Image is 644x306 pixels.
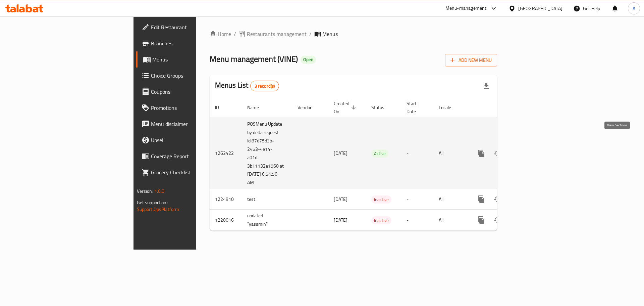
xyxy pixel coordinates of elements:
a: Support.OpsPlatform [137,205,179,214]
td: test [242,189,292,210]
a: Branches [136,35,241,51]
span: Inactive [371,217,391,224]
span: Inactive [371,196,391,204]
span: Status [371,103,393,112]
a: Upsell [136,132,241,148]
a: Coupons [136,84,241,100]
a: Coverage Report [136,148,241,164]
button: more [473,191,489,207]
span: Name [247,103,268,112]
a: Edit Restaurant [136,19,241,35]
button: Change Status [489,145,505,162]
a: Menu disclaimer [136,116,241,132]
span: Vendor [298,103,320,112]
td: POSMenu Update by delta request Id:87d75d3b-2453-4e14-a01d-3b11132e1560 at [DATE] 6:54:56 AM [242,118,292,189]
span: Grocery Checklist [151,168,236,176]
span: Menus [322,30,338,38]
span: 3 record(s) [251,83,279,89]
a: Promotions [136,100,241,116]
td: updated "yassmin" [242,210,292,231]
li: / [309,30,312,38]
span: Add New Menu [450,56,492,64]
span: Coverage Report [151,152,236,160]
div: Inactive [371,216,391,224]
button: Add New Menu [445,54,497,67]
span: Branches [151,39,236,47]
button: more [473,212,489,228]
a: Grocery Checklist [136,164,241,180]
span: [DATE] [334,149,347,158]
div: Total records count [250,81,279,91]
span: Menu management ( VINE ) [210,51,298,67]
td: All [433,118,468,189]
span: A [633,5,635,12]
span: Created On [334,99,358,116]
div: Menu-management [445,4,487,12]
span: Edit Restaurant [151,23,236,31]
a: Restaurants management [239,30,307,38]
td: All [433,210,468,231]
span: [DATE] [334,195,347,204]
span: Restaurants management [247,30,307,38]
span: [DATE] [334,216,347,224]
div: [GEOGRAPHIC_DATA] [518,5,562,12]
span: Coupons [151,88,236,96]
button: Change Status [489,191,505,207]
span: Active [371,150,388,158]
a: Choice Groups [136,68,241,84]
span: Menus [152,55,236,63]
span: Start Date [407,99,425,116]
table: enhanced table [210,97,543,231]
span: Locale [439,103,460,112]
span: Promotions [151,104,236,112]
td: - [401,210,433,231]
button: more [473,145,489,162]
nav: breadcrumb [210,30,497,38]
span: Menu disclaimer [151,120,236,128]
td: - [401,118,433,189]
div: Open [301,56,316,64]
a: Menus [136,51,241,68]
span: Open [301,57,316,62]
span: Choice Groups [151,72,236,80]
span: Upsell [151,136,236,144]
td: All [433,189,468,210]
th: Actions [468,97,543,118]
h2: Menus List [215,80,279,91]
div: Export file [478,78,494,94]
button: Change Status [489,212,505,228]
td: - [401,189,433,210]
span: ID [215,103,228,112]
span: Get support on: [137,198,168,207]
span: Version: [137,187,153,195]
span: 1.0.0 [154,187,165,195]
